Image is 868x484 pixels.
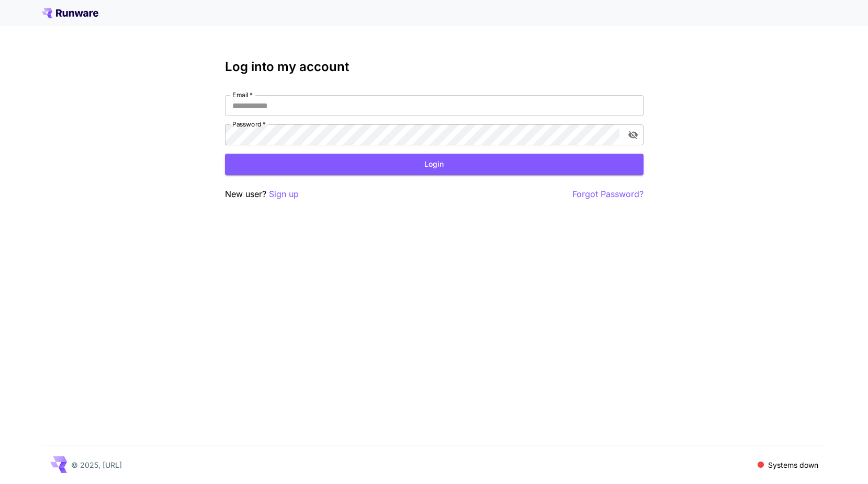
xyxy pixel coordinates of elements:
label: Email [232,90,253,99]
p: Systems down [768,459,818,470]
label: Password [232,120,266,129]
p: © 2025, [URL] [71,459,122,470]
h3: Log into my account [225,60,644,74]
button: Login [225,154,644,175]
button: Sign up [269,188,299,201]
button: toggle password visibility [624,125,642,144]
button: Forgot Password? [572,188,644,201]
p: New user? [225,188,299,201]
